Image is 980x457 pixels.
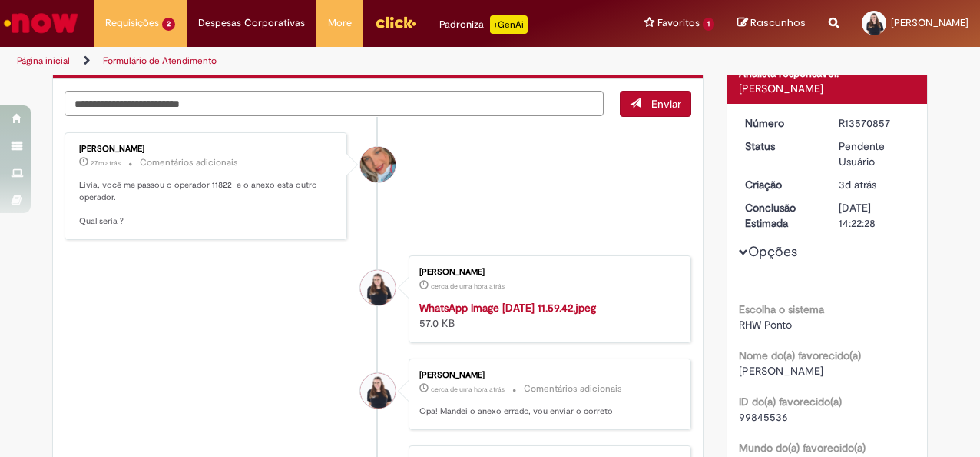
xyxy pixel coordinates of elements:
[733,177,828,192] dt: Criação
[105,15,159,31] span: Requisições
[891,16,968,29] span: [PERSON_NAME]
[360,270,396,305] div: Livia De Abreu Pinheiro
[620,91,691,117] button: Enviar
[79,179,335,228] p: Livia, você me passou o operador 11822 e o anexo esta outro operador. Qual seria ?
[739,349,861,362] b: Nome do(a) favorecido(a)
[839,178,876,192] time: 26/09/2025 14:33:08
[839,177,910,192] div: 26/09/2025 14:33:08
[360,147,396,182] div: Jacqueline Andrade Galani
[733,115,828,131] dt: Número
[750,15,806,30] span: Rascunhos
[103,55,217,67] a: Formulário de Atendimento
[431,385,505,394] span: cerca de uma hora atrás
[419,371,675,380] div: [PERSON_NAME]
[657,15,700,31] span: Favoritos
[91,158,121,168] time: 29/09/2025 13:00:04
[737,16,806,31] a: Rascunhos
[524,382,622,395] small: Comentários adicionais
[739,318,792,332] span: RHW Ponto
[431,385,505,394] time: 29/09/2025 11:59:21
[419,300,675,331] div: 57.0 KB
[198,15,305,31] span: Despesas Corporativas
[162,18,175,31] span: 2
[739,302,824,316] b: Escolha o sistema
[739,81,916,96] div: [PERSON_NAME]
[839,138,910,169] div: Pendente Usuário
[439,15,528,34] div: Padroniza
[431,282,505,291] span: cerca de uma hora atrás
[651,97,681,111] span: Enviar
[65,91,604,116] textarea: Digite sua mensagem aqui...
[839,178,876,192] span: 3d atrás
[12,47,642,75] ul: Trilhas de página
[739,410,788,424] span: 99845536
[490,15,528,34] p: +GenAi
[431,282,505,291] time: 29/09/2025 12:00:47
[419,301,596,315] a: WhatsApp Image [DATE] 11.59.42.jpeg
[140,156,238,169] small: Comentários adicionais
[79,145,335,154] div: [PERSON_NAME]
[839,200,910,231] div: [DATE] 14:22:28
[2,8,81,38] img: ServiceNow
[375,11,416,34] img: click_logo_yellow_360x200.png
[739,364,823,378] span: [PERSON_NAME]
[733,138,828,154] dt: Status
[360,373,396,409] div: Livia De Abreu Pinheiro
[419,268,675,277] div: [PERSON_NAME]
[328,15,352,31] span: More
[91,158,121,168] span: 27m atrás
[419,405,675,418] p: Opa! Mandei o anexo errado, vou enviar o correto
[839,115,910,131] div: R13570857
[739,441,866,455] b: Mundo do(a) favorecido(a)
[733,200,828,231] dt: Conclusão Estimada
[739,395,842,409] b: ID do(a) favorecido(a)
[703,18,714,31] span: 1
[17,55,70,67] a: Página inicial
